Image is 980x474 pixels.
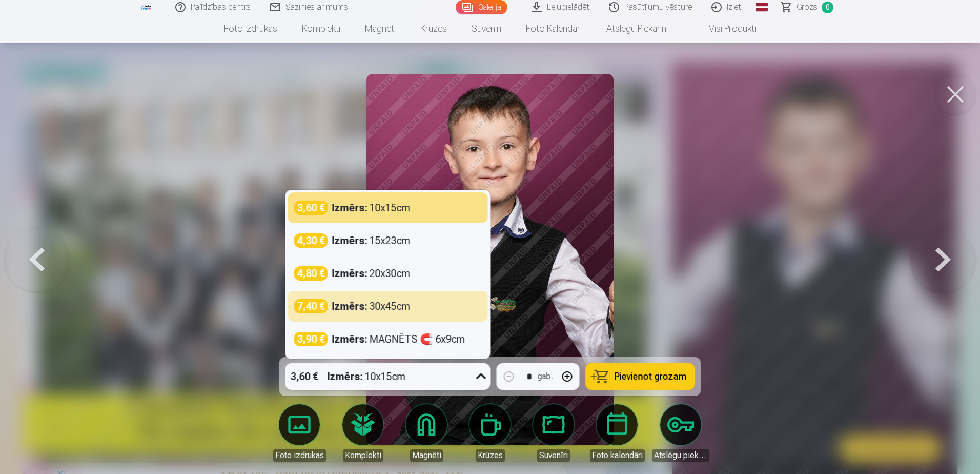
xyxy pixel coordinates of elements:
a: Foto izdrukas [212,14,290,43]
div: 10x15cm [328,363,406,390]
a: Krūzes [408,14,459,43]
div: 3,60 € [285,363,323,390]
button: Pievienot grozam [586,363,695,390]
div: Suvenīri [537,449,570,462]
a: Suvenīri [459,14,514,43]
div: 7,40 € [294,299,328,313]
span: Pievienot grozam [615,372,687,381]
a: Atslēgu piekariņi [652,404,709,462]
img: /fa1 [140,4,152,10]
div: 10x15cm [332,201,411,215]
div: Atslēgu piekariņi [652,449,709,462]
div: 15x23cm [332,233,411,248]
div: Komplekti [343,449,383,462]
div: 20x30cm [332,266,411,281]
div: MAGNĒTS 🧲 6x9cm [332,332,465,346]
div: Foto kalendāri [590,449,645,462]
a: Foto izdrukas [271,404,328,462]
div: 4,30 € [294,233,328,248]
div: 4,80 € [294,266,328,281]
div: 3,90 € [294,332,328,346]
div: Krūzes [476,449,505,462]
a: Komplekti [334,404,392,462]
strong: Izmērs : [332,233,367,248]
div: 3,60 € [294,201,328,215]
strong: Izmērs : [332,332,367,346]
a: Suvenīri [525,404,582,462]
span: Grozs [797,1,818,13]
a: Atslēgu piekariņi [594,14,680,43]
a: Visi produkti [680,14,768,43]
strong: Izmērs : [328,369,363,384]
div: 30x45cm [332,299,411,313]
a: Magnēti [353,14,408,43]
a: Magnēti [398,404,455,462]
strong: Izmērs : [332,266,367,281]
a: Krūzes [461,404,519,462]
div: Foto izdrukas [273,449,326,462]
strong: Izmērs : [332,201,367,215]
strong: Izmērs : [332,299,367,313]
a: Foto kalendāri [588,404,646,462]
a: Komplekti [290,14,353,43]
span: 0 [822,2,833,13]
div: gab. [538,370,553,383]
a: Foto kalendāri [514,14,594,43]
div: Magnēti [410,449,443,462]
